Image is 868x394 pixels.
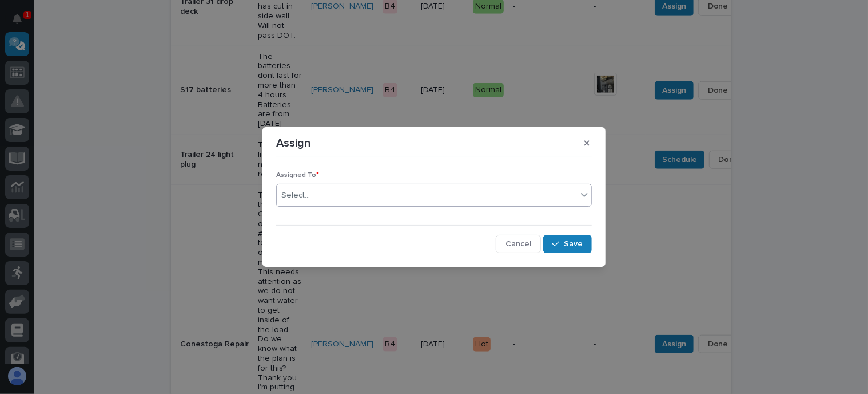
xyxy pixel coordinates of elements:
[564,239,583,249] span: Save
[496,235,541,253] button: Cancel
[543,235,592,253] button: Save
[276,136,310,150] p: Assign
[505,239,531,249] span: Cancel
[281,190,310,202] div: Select...
[276,172,319,179] span: Assigned To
